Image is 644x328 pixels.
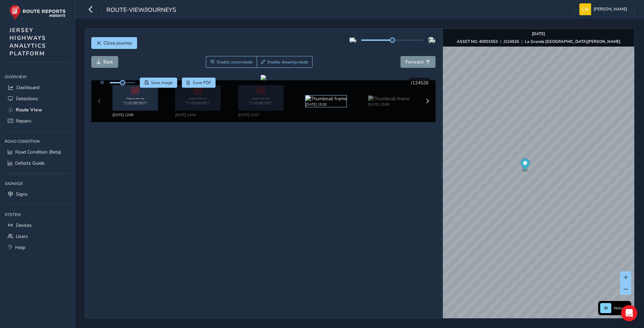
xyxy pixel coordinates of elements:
button: [PERSON_NAME] [579,3,630,15]
button: Save [140,78,177,88]
img: Thumbnail frame [112,85,158,111]
div: Open Intercom Messenger [621,305,637,321]
span: Forward [406,59,423,65]
span: Help [15,244,25,251]
div: Map marker [520,159,529,172]
div: Road Condition [5,136,70,146]
button: Draw [257,56,313,68]
a: Help [5,242,70,253]
a: Road Condition (Beta) [5,146,70,158]
a: Detections [5,93,70,104]
span: Enable zoom mode [217,59,253,65]
img: Thumbnail frame [238,85,284,111]
span: Dashboard [17,84,39,91]
div: Signage [5,179,70,189]
div: [DATE] 15:20 [305,102,347,107]
span: Defects Guide [15,160,44,166]
div: [DATE] 12:09 [112,112,163,117]
span: Back [103,59,113,65]
span: Devices [16,222,32,228]
span: Enable drawing mode [267,59,308,65]
a: Repairs [5,115,70,127]
button: Back [91,56,118,68]
span: route-view/journeys [106,6,176,15]
a: Dashboard [5,82,70,93]
img: diamond-layout [579,3,591,15]
img: Thumbnail frame [305,95,347,102]
span: Repairs [16,118,31,124]
span: Save image [151,80,173,85]
span: Road Condition (Beta) [15,149,61,155]
button: PDF [182,78,216,88]
a: Route View [5,104,70,115]
button: Zoom [206,56,257,68]
a: Devices [5,220,70,231]
span: Save PDF [193,80,211,85]
span: JERSEY HIGHWAYS ANALYTICS PLATFORM [9,26,46,57]
div: [DATE] 15:06 [368,102,409,107]
span: Close journey [103,40,132,46]
div: | | [457,39,620,44]
button: Forward [400,56,436,68]
span: Detections [16,95,38,102]
div: Overview [5,72,70,82]
span: J124526 [411,80,428,86]
strong: [DATE] [532,31,545,36]
a: Defects Guide [5,158,70,169]
span: Signs [16,191,28,197]
span: Network [614,305,629,311]
img: rr logo [9,5,66,20]
strong: ASSET NO. 40001553 [457,39,498,44]
strong: J124526 [504,39,519,44]
button: Close journey [91,37,137,49]
img: Thumbnail frame [368,95,409,102]
img: Thumbnail frame [175,85,221,111]
div: [DATE] 11:57 [238,112,289,117]
div: [DATE] 14:54 [175,112,226,117]
span: [PERSON_NAME] [593,3,627,15]
div: System [5,210,70,220]
a: Signs [5,189,70,200]
a: Users [5,231,70,242]
strong: La Grande [GEOGRAPHIC_DATA][PERSON_NAME] [525,39,620,44]
span: Route View [16,107,42,113]
span: Users [16,233,28,240]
